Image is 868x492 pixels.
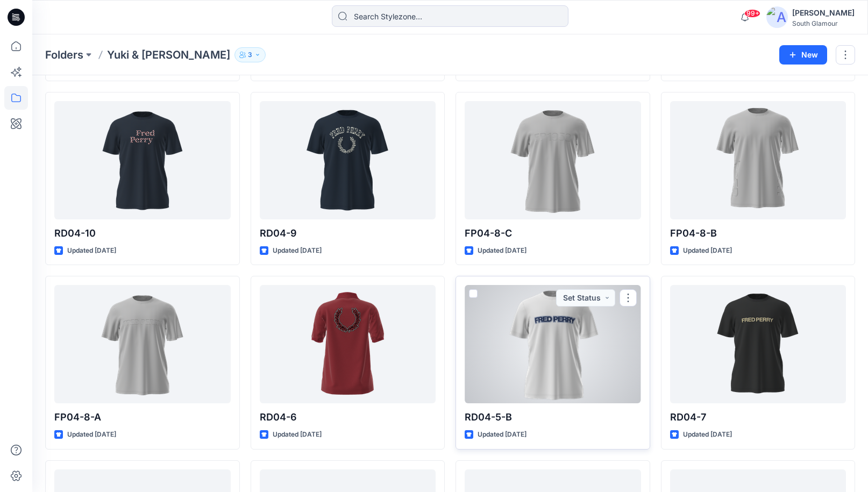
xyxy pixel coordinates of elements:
[248,49,252,61] p: 3
[792,6,855,19] div: [PERSON_NAME]
[45,47,83,62] a: Folders
[683,245,732,256] p: Updated [DATE]
[332,5,568,27] input: Search Stylezone…
[670,226,846,241] p: FP04-8-B
[670,285,846,403] a: RD04-7
[465,410,641,425] p: RD04-5-B
[54,101,231,219] a: RD04-10
[779,45,827,65] button: New
[54,285,231,403] a: FP04-8-A
[465,101,641,219] a: FP04-8-C
[260,101,436,219] a: RD04-9
[465,285,641,403] a: RD04-5-B
[744,9,760,18] span: 99+
[766,6,788,28] img: avatar
[273,245,322,256] p: Updated [DATE]
[670,410,846,425] p: RD04-7
[54,410,231,425] p: FP04-8-A
[670,101,846,219] a: FP04-8-B
[260,285,436,403] a: RD04-6
[683,429,732,440] p: Updated [DATE]
[273,429,322,440] p: Updated [DATE]
[792,19,855,27] div: South Glamour
[260,410,436,425] p: RD04-6
[107,47,230,62] p: Yuki & [PERSON_NAME]
[234,47,266,62] button: 3
[67,245,116,256] p: Updated [DATE]
[478,429,527,440] p: Updated [DATE]
[260,226,436,241] p: RD04-9
[465,226,641,241] p: FP04-8-C
[54,226,231,241] p: RD04-10
[67,429,116,440] p: Updated [DATE]
[478,245,527,256] p: Updated [DATE]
